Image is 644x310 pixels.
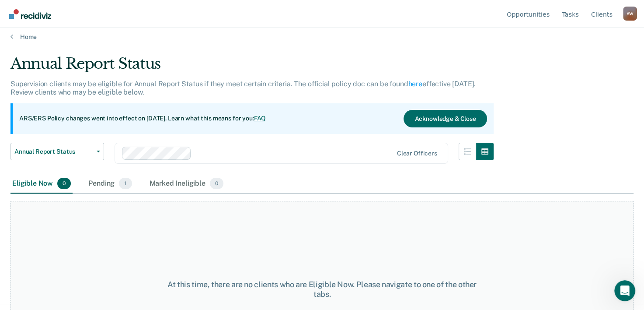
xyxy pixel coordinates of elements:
[408,80,422,88] a: here
[10,33,634,41] a: Home
[10,143,104,160] button: Annual Report Status
[57,178,71,189] span: 0
[614,280,635,301] iframe: Intercom live chat
[404,110,487,127] button: Acknowledge & Close
[119,178,132,189] span: 1
[254,115,266,122] a: FAQ
[623,7,637,21] div: A W
[10,80,476,96] p: Supervision clients may be eligible for Annual Report Status if they meet certain criteria. The o...
[9,9,51,19] img: Recidiviz
[10,55,494,80] div: Annual Report Status
[167,280,478,299] div: At this time, there are no clients who are Eligible Now. Please navigate to one of the other tabs.
[148,174,226,194] div: Marked Ineligible0
[10,174,73,194] div: Eligible Now0
[397,150,437,157] div: Clear officers
[623,7,637,21] button: Profile dropdown button
[210,178,223,189] span: 0
[19,114,266,123] p: ARS/ERS Policy changes went into effect on [DATE]. Learn what this means for you:
[14,148,93,155] span: Annual Report Status
[87,174,133,194] div: Pending1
